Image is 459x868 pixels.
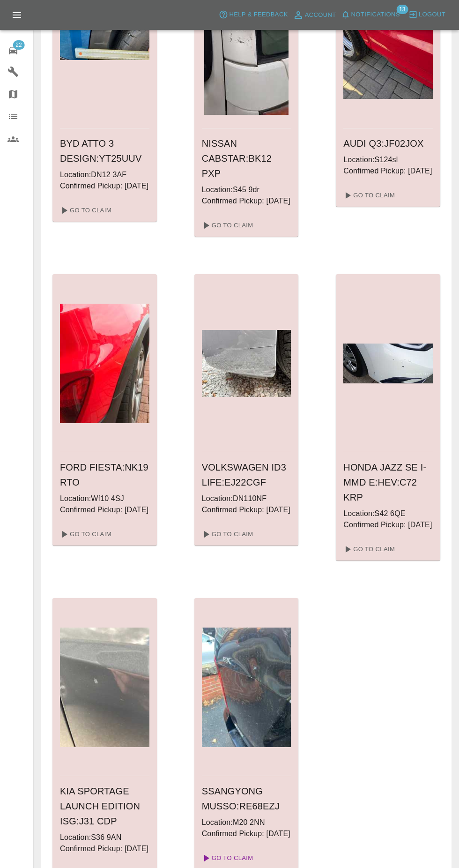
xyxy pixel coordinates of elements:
a: Go To Claim [56,527,114,542]
a: Go To Claim [340,188,397,203]
a: Go To Claim [340,542,397,557]
button: Open drawer [6,4,28,26]
a: Account [290,7,339,22]
h6: SSANGYONG MUSSO : RE68EZJ [202,784,291,814]
a: Go To Claim [198,218,256,233]
span: 22 [13,40,24,50]
p: Confirmed Pickup: [DATE] [343,165,433,177]
span: Logout [419,9,445,20]
p: Confirmed Pickup: [DATE] [202,828,291,839]
p: Location: S36 9AN [60,832,149,843]
p: Location: DN12 3AF [60,169,149,180]
h6: NISSAN CABSTAR : BK12 PXP [202,136,291,181]
p: Location: S124sl [343,154,433,165]
p: Confirmed Pickup: [DATE] [202,195,291,207]
p: Confirmed Pickup: [DATE] [60,843,149,854]
p: Location: S45 9dr [202,184,291,195]
h6: KIA SPORTAGE LAUNCH EDITION ISG : J31 CDP [60,784,149,829]
p: Location: DN110NF [202,493,291,504]
button: Help & Feedback [216,7,290,22]
button: Logout [406,7,448,22]
span: Help & Feedback [229,9,288,20]
a: Go To Claim [56,203,114,218]
h6: HONDA JAZZ SE I-MMD E:HEV : C72 KRP [343,460,433,505]
h6: VOLKSWAGEN ID3 LIFE : EJ22CGF [202,460,291,490]
span: Account [305,10,336,21]
p: Location: S42 6QE [343,508,433,519]
h6: FORD FIESTA : NK19 RTO [60,460,149,490]
p: Location: M20 2NN [202,817,291,828]
p: Confirmed Pickup: [DATE] [60,504,149,516]
a: Go To Claim [198,851,256,866]
h6: AUDI Q3 : JF02JOX [343,136,433,151]
p: Confirmed Pickup: [DATE] [202,504,291,516]
span: Notifications [351,9,400,20]
button: Notifications [339,7,402,22]
p: Confirmed Pickup: [DATE] [343,519,433,531]
p: Location: Wf10 4SJ [60,493,149,504]
p: Confirmed Pickup: [DATE] [60,180,149,192]
span: 13 [396,5,408,14]
a: Go To Claim [198,527,256,542]
h6: BYD ATTO 3 DESIGN : YT25UUV [60,136,149,166]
